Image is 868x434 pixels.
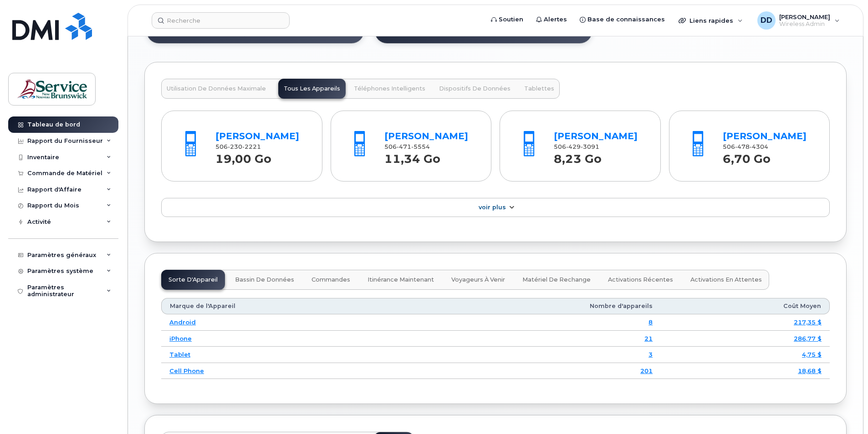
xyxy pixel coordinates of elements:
[235,276,294,283] span: Bassin de Données
[554,147,602,166] strong: 8,23 Go
[169,367,204,374] a: Cell Phone
[802,351,822,358] a: 4,75 $
[608,276,673,283] span: Activations Récentes
[672,11,749,30] div: Liens rapides
[368,276,434,283] span: Itinérance Maintenant
[690,276,762,283] span: Activations en Attentes
[794,318,822,326] a: 217,35 $
[169,335,192,342] a: iPhone
[750,143,768,150] span: 4304
[644,335,653,342] a: 21
[735,143,750,150] span: 478
[242,143,261,150] span: 2221
[384,143,430,150] span: 506
[779,20,830,28] span: Wireless Admin
[522,276,591,283] span: Matériel de rechange
[723,143,768,150] span: 506
[434,79,516,99] button: Dispositifs de Données
[779,13,830,20] span: [PERSON_NAME]
[152,12,290,29] input: Recherche
[689,17,733,24] span: Liens rapides
[439,85,511,92] span: Dispositifs de Données
[161,298,416,314] th: Marque de l'Appareil
[411,143,430,150] span: 5554
[761,15,772,26] span: DD
[544,15,567,24] span: Alertes
[215,143,261,150] span: 506
[215,131,299,141] a: [PERSON_NAME]
[566,143,581,150] span: 429
[348,79,431,99] button: Téléphones Intelligents
[451,276,505,283] span: Voyageurs à venir
[587,15,665,24] span: Base de connaissances
[228,143,242,150] span: 230
[169,351,190,358] a: Tablet
[416,298,661,314] th: Nombre d'appareils
[485,10,530,29] a: Soutien
[161,79,271,99] button: Utilisation de Données Maximale
[798,367,822,374] a: 18,68 $
[554,143,599,150] span: 506
[661,298,830,314] th: Coût Moyen
[524,85,554,92] span: Tablettes
[723,131,807,141] a: [PERSON_NAME]
[640,367,653,374] a: 201
[554,131,638,141] a: [PERSON_NAME]
[723,147,771,166] strong: 6,70 Go
[384,131,468,141] a: [PERSON_NAME]
[581,143,599,150] span: 3091
[794,335,822,342] a: 286,77 $
[215,147,271,166] strong: 19,00 Go
[530,10,573,29] a: Alertes
[354,85,425,92] span: Téléphones Intelligents
[479,204,506,211] span: Voir Plus
[648,318,653,326] a: 8
[384,147,440,166] strong: 11,34 Go
[161,198,830,217] a: Voir Plus
[311,276,350,283] span: Commandes
[751,11,846,30] div: Denis Daigle
[519,79,560,99] button: Tablettes
[499,15,523,24] span: Soutien
[573,10,671,29] a: Base de connaissances
[167,85,266,92] span: Utilisation de Données Maximale
[648,351,653,358] a: 3
[397,143,411,150] span: 471
[169,318,196,326] a: Android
